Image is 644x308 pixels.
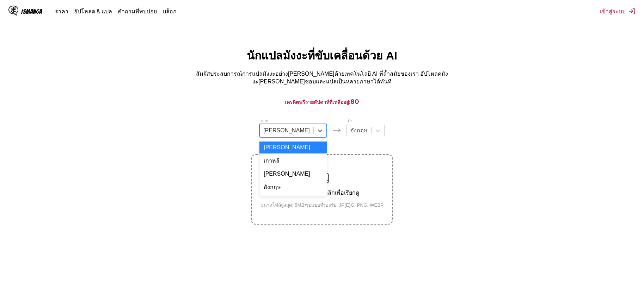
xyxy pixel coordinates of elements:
[255,188,390,197] p: วางไฟล์ที่นี่ หรือคลิกเพื่อเรียกดู
[350,98,359,105] span: 80
[21,8,42,15] div: IsManga
[259,168,327,180] div: [PERSON_NAME]
[350,126,368,135] div: อังกฤษ
[259,142,327,153] div: [PERSON_NAME]
[8,6,55,17] a: IsManga LogoIsManga
[332,126,341,134] img: Languages icon
[600,7,636,16] button: เข้าสู่ระบบ
[348,118,352,123] label: ถึง
[118,8,157,15] a: คำถามที่พบบ่อย
[8,6,18,15] img: IsManga Logo
[55,8,68,15] a: ราคา
[259,180,327,194] div: อังกฤษ
[74,8,112,15] a: อัปโหลด & แปล
[255,201,390,209] small: ขนาดไฟล์สูงสุด: 5MB • รูปแบบที่รองรับ: JP(E)G, PNG, WEBP
[17,97,627,106] h3: เครดิตฟรีรายสัปดาห์ที่เหลืออยู่:
[259,153,327,168] div: เกาหลี
[628,8,636,15] img: Sign out
[181,70,463,86] p: สัมผัสประสบการณ์การแปลมังงะอย่าง[PERSON_NAME]ด้วยเทคโนโลยี AI ที่ล้ำสมัยของเรา อัปโหลดมังงะ[PERSO...
[162,8,177,15] a: บล็อก
[261,118,268,123] label: จาก
[247,46,397,64] h1: นักแปลมังงะที่ขับเคลื่อนด้วย AI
